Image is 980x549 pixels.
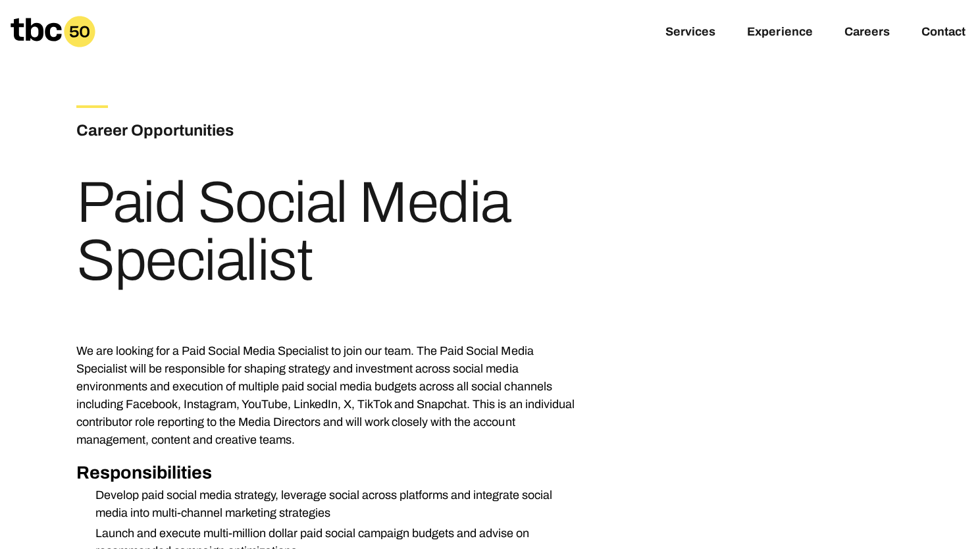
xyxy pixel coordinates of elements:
[747,25,812,41] a: Experience
[11,16,95,47] a: Homepage
[921,25,965,41] a: Contact
[85,486,582,522] li: Develop paid social media strategy, leverage social across platforms and integrate social media i...
[76,118,392,142] h3: Career Opportunities
[665,25,715,41] a: Services
[844,25,889,41] a: Careers
[76,174,582,290] h1: Paid Social Media Specialist
[76,342,582,449] p: We are looking for a Paid Social Media Specialist to join our team. The Paid Social Media Special...
[76,459,582,486] h2: Responsibilities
